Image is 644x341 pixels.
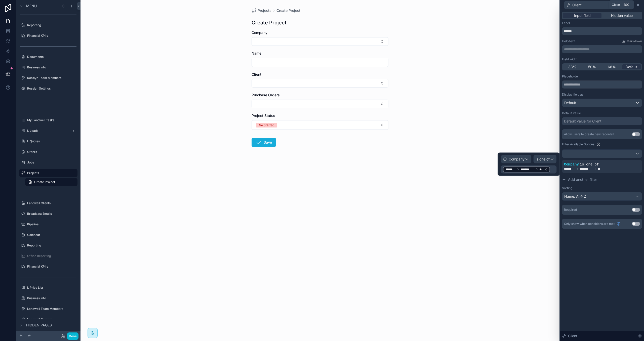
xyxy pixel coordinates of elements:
[580,162,599,166] span: is one of
[27,254,76,258] label: Office Reporting
[19,84,77,93] a: Rosslyn Settings
[564,162,579,166] span: Company
[562,93,583,97] label: Display field as
[27,307,76,311] label: Landwell Team Members
[562,192,642,201] button: Name: A -> Z
[562,111,581,115] label: Default value
[252,51,261,55] span: Name
[19,263,77,271] a: Financial KPI's
[608,64,616,69] span: 66%
[19,199,77,207] a: Landwell Clients
[562,21,570,25] label: Label
[19,137,77,145] a: L Quotes
[19,127,77,135] a: L Leads
[27,65,76,69] label: Business Info
[627,39,642,43] span: Markdown
[562,192,642,200] div: Name: A -> Z
[562,45,642,53] div: scrollable content
[562,186,572,190] label: Sorting
[252,138,276,147] button: Save
[19,241,77,249] a: Reporting
[568,333,577,338] span: Client
[509,157,525,162] span: Company
[536,157,550,162] span: Is one of
[612,3,620,7] span: Close
[27,87,76,91] label: Rosslyn Settings
[564,222,615,226] span: Only show when conditions are met
[572,3,582,8] span: Client
[27,150,76,154] label: Orders
[27,76,76,80] label: Rosslyn Team Members
[19,158,77,166] a: Jobs
[27,160,76,164] label: Jobs
[562,74,579,78] label: Placeholder
[27,286,76,290] label: L Price List
[252,93,280,97] span: Purchase Orders
[259,123,274,127] div: No Started
[611,13,633,18] span: Hidden value
[19,148,77,156] a: Orders
[19,220,77,228] a: Pipeline
[252,30,267,35] span: Company
[252,19,287,26] h1: Create Project
[27,212,76,216] label: Broadcast Emails
[19,74,77,82] a: Rosslyn Team Members
[562,175,642,184] button: Add another filter
[252,113,275,118] span: Project Status
[562,142,594,146] label: Filter Available Options
[564,208,577,212] div: Required
[19,252,77,260] a: Office Reporting
[562,99,642,107] button: Default
[622,3,630,7] span: Esc
[564,1,622,9] button: Client
[26,4,37,9] span: Menu
[27,118,76,122] label: My Landwell Tasks
[533,155,556,163] button: Is one of
[19,231,77,239] a: Calendar
[564,119,601,124] div: Default value for Client
[252,120,388,130] button: Select Button
[19,315,77,323] a: Landwell Settings
[34,180,55,184] span: Create Project
[19,294,77,302] a: Business Info
[564,100,576,105] span: Default
[19,169,77,177] a: Projects
[19,32,77,40] a: Financial KPI's
[19,284,77,292] a: L Price List
[626,64,637,69] span: Default
[67,332,78,340] button: Done
[27,233,76,237] label: Calendar
[258,8,271,13] span: Projects
[25,178,77,186] a: Create Project
[562,57,577,61] label: Field width
[27,171,74,175] label: Projects
[588,64,596,69] span: 50%
[252,8,271,13] a: Projects
[19,63,77,71] a: Business Info
[276,8,300,13] a: Create Project
[19,210,77,218] a: Broadcast Emails
[252,100,388,108] button: Select Button
[501,155,531,163] button: Company
[252,37,388,46] button: Select Button
[19,53,77,61] a: Documents
[562,39,575,43] label: Help text
[564,132,614,136] div: Allow users to create new records?
[27,265,76,269] label: Financial KPI's
[27,139,76,143] label: L Quotes
[568,64,576,69] span: 33%
[19,21,77,29] a: Reporting
[27,55,76,59] label: Documents
[27,317,76,321] label: Landwell Settings
[27,222,76,226] label: Pipeline
[574,13,591,18] span: Input field
[252,79,388,88] button: Select Button
[19,305,77,313] a: Landwell Team Members
[26,323,52,328] span: Hidden pages
[568,177,597,182] span: Add another filter
[27,296,76,300] label: Business Info
[622,39,642,43] a: Markdown
[27,201,76,205] label: Landwell Clients
[27,243,76,247] label: Reporting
